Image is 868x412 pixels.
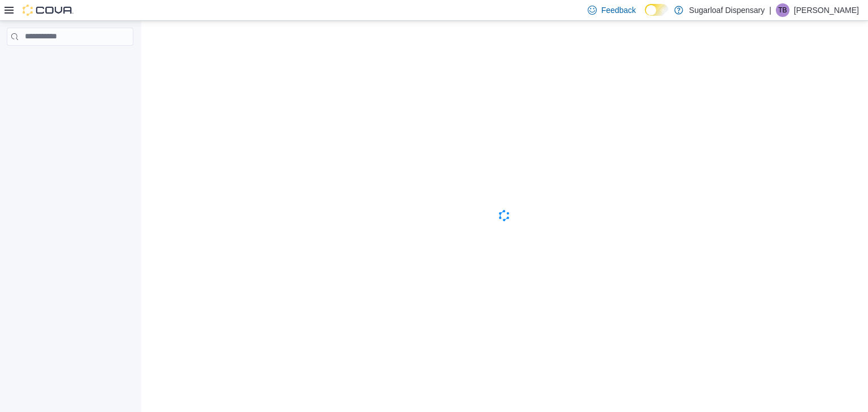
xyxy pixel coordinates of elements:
[778,3,787,17] span: TB
[689,3,765,17] p: Sugarloaf Dispensary
[645,4,669,16] input: Dark Mode
[7,48,133,75] nav: Complex example
[776,3,789,17] div: Trevor Bjerke
[601,5,636,16] span: Feedback
[794,3,859,17] p: [PERSON_NAME]
[23,5,73,16] img: Cova
[645,16,645,16] span: Dark Mode
[769,3,771,17] p: |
